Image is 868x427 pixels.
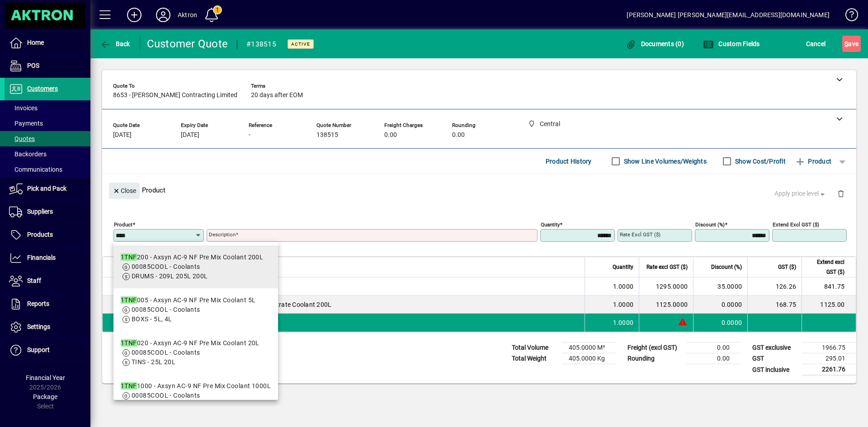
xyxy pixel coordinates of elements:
span: Apply price level [774,189,827,198]
span: Settings [27,323,50,330]
td: 0.0000 [693,296,747,314]
em: 1TNF [121,253,137,261]
div: Customer Quote [147,37,228,51]
mat-label: Description [209,231,236,238]
span: Cancel [806,37,826,51]
span: Reports [27,300,49,307]
span: 1.0000 [613,300,634,309]
span: 00085COOL - Coolants [132,349,200,356]
span: 20 days after EOM [251,92,303,99]
a: Invoices [5,100,90,116]
span: POS [27,62,39,69]
td: GST [748,353,802,364]
span: Extend excl GST ($) [807,257,844,277]
mat-option: 1TNF005 - Axsyn AC-9 NF Pre Mix Coolant 5L [113,288,278,331]
span: ave [844,37,859,51]
span: DRUMS - 209L 205L 200L [132,272,208,280]
button: Delete [830,183,852,204]
span: Support [27,346,50,353]
span: Custom Fields [703,40,760,47]
span: 00085COOL - Coolants [132,392,200,399]
div: Aktron [178,8,197,22]
em: 1TNF [121,382,137,389]
mat-option: 1TNF200 - Axsyn AC-9 NF Pre Mix Coolant 200L [113,245,278,288]
span: 8653 - [PERSON_NAME] Contracting Limited [113,92,237,99]
mat-option: 1TNF1000 - Axsyn AC-9 NF Pre Mix Coolant 1000L [113,374,278,417]
span: Invoices [9,104,38,112]
a: Products [5,224,90,246]
td: 0.00 [686,353,741,364]
span: BOXS - 5L, 4L [132,315,172,323]
span: Payments [9,120,43,127]
button: Profile [149,7,178,23]
td: 168.75 [747,296,802,314]
td: 1125.00 [802,296,856,314]
td: 35.0000 [693,277,747,296]
span: Backorders [9,150,47,158]
a: Financials [5,247,90,269]
span: Quotes [9,135,35,142]
span: Communications [9,166,62,173]
a: POS [5,55,90,77]
div: [PERSON_NAME] [PERSON_NAME][EMAIL_ADDRESS][DOMAIN_NAME] [627,8,830,22]
span: Customers [27,85,58,92]
span: Products [27,231,53,238]
mat-label: Discount (%) [695,221,725,228]
td: 2261.76 [802,364,856,375]
a: Backorders [5,146,90,162]
mat-option: 1TNF020 - Axsyn AC-9 NF Pre Mix Coolant 20L [113,331,278,374]
td: Freight (excl GST) [623,343,686,353]
span: Close [113,183,136,198]
a: Quotes [5,131,90,146]
td: Total Weight [507,353,561,364]
span: TINS - 25L 20L [132,358,175,366]
button: Custom Fields [701,36,762,52]
a: Settings [5,316,90,338]
span: 1.0000 [613,318,634,327]
td: 0.00 [686,343,741,353]
button: Documents (0) [623,36,686,52]
span: GST ($) [778,262,796,272]
mat-label: Product [114,221,132,228]
button: Cancel [804,36,828,52]
span: 0.00 [384,131,397,139]
div: #138515 [246,37,276,52]
mat-label: Quantity [541,221,560,228]
td: 0.0000 [693,314,747,332]
span: Suppliers [27,208,53,215]
span: 0.00 [452,131,465,139]
button: Save [842,36,861,52]
span: Pick and Pack [27,185,66,192]
span: Active [291,41,310,47]
a: Knowledge Base [839,2,857,31]
td: 1966.75 [802,343,856,353]
td: Rounding [623,353,686,364]
a: Pick and Pack [5,178,90,200]
label: Show Cost/Profit [733,157,786,166]
div: Product [102,174,856,206]
div: 005 - Axsyn AC-9 NF Pre Mix Coolant 5L [121,296,255,305]
span: S [844,40,848,47]
span: Financial Year [26,374,65,381]
button: Add [120,7,149,23]
label: Show Line Volumes/Weights [622,157,707,166]
td: 295.01 [802,353,856,364]
span: - [249,131,250,139]
td: Total Volume [507,343,561,353]
app-page-header-button: Close [107,186,142,194]
a: Reports [5,293,90,315]
span: Documents (0) [625,40,684,47]
button: Apply price level [771,186,830,202]
td: GST inclusive [748,364,802,375]
span: [DATE] [113,131,132,139]
span: Staff [27,277,41,284]
td: 126.26 [747,277,802,296]
span: Package [33,393,57,400]
button: Product History [542,153,595,169]
button: Close [109,183,140,199]
span: Discount (%) [711,262,742,272]
a: Communications [5,162,90,177]
div: 200 - Axsyn AC-9 NF Pre Mix Coolant 200L [121,253,263,262]
a: Payments [5,116,90,131]
em: 1TNF [121,339,137,347]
